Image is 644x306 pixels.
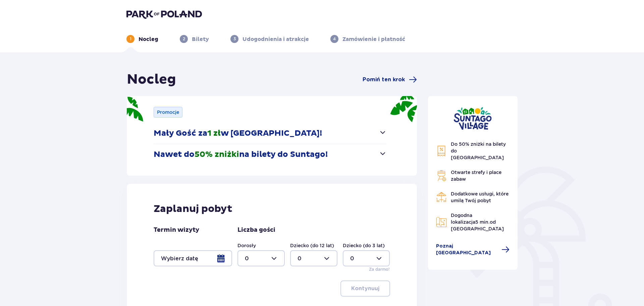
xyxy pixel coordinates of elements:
p: Zamówienie i płatność [342,36,405,43]
span: Poznaj [GEOGRAPHIC_DATA] [436,243,498,256]
span: Do 50% zniżki na bilety do [GEOGRAPHIC_DATA] [451,141,506,160]
div: 4Zamówienie i płatność [330,35,405,43]
span: 5 min. [475,219,490,225]
p: Kontynuuj [351,285,379,292]
div: 2Bilety [180,35,209,43]
img: Suntago Village [453,107,492,130]
label: Dziecko (do 3 lat) [343,242,385,249]
p: Udogodnienia i atrakcje [243,36,309,43]
button: Mały Gość za1 złw [GEOGRAPHIC_DATA]! [154,123,387,144]
div: 3Udogodnienia i atrakcje [230,35,309,43]
div: 1Nocleg [126,35,158,43]
p: Termin wizyty [154,226,199,234]
p: 2 [183,36,185,42]
p: Za darmo! [369,266,390,272]
img: Discount Icon [436,145,447,157]
p: 3 [233,36,236,42]
img: Park of Poland logo [126,9,202,19]
p: Liczba gości [237,226,275,234]
img: Map Icon [436,217,447,227]
p: 4 [333,36,336,42]
p: Nawet do na bilety do Suntago! [154,149,328,160]
span: Dodatkowe usługi, które umilą Twój pobyt [451,191,508,203]
button: Kontynuuj [340,280,390,297]
a: Poznaj [GEOGRAPHIC_DATA] [436,243,510,256]
label: Dziecko (do 12 lat) [290,242,334,249]
h1: Nocleg [127,71,176,88]
label: Dorosły [237,242,256,249]
img: Grill Icon [436,170,447,181]
p: Bilety [192,36,209,43]
span: Pomiń ten krok [363,76,405,83]
p: Promocje [157,109,179,116]
span: 1 zł [207,128,221,138]
img: Restaurant Icon [436,192,447,203]
span: Dogodna lokalizacja od [GEOGRAPHIC_DATA] [451,213,504,231]
button: Nawet do50% zniżkina bilety do Suntago! [154,144,387,165]
a: Pomiń ten krok [363,76,417,84]
p: Zaplanuj pobyt [154,203,232,215]
p: Nocleg [139,36,158,43]
span: 50% zniżki [195,149,239,160]
p: 1 [130,36,131,42]
span: Otwarte strefy i place zabaw [451,170,501,182]
p: Mały Gość za w [GEOGRAPHIC_DATA]! [154,128,322,138]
